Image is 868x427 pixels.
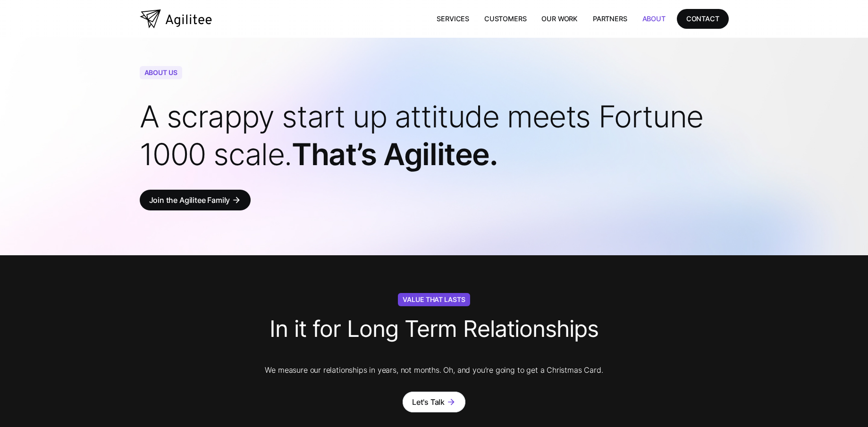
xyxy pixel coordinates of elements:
a: About [635,9,673,28]
div: arrow_forward [232,195,241,205]
div: CONTACT [686,13,719,25]
a: Let's Talkarrow_forward [403,392,465,412]
div: About Us [140,66,182,79]
h3: In it for Long Term Relationships [270,308,598,354]
a: Join the Agilitee Familyarrow_forward [140,190,251,210]
a: home [140,9,212,28]
div: Value That Lasts [398,293,470,306]
span: A scrappy start up attitude meets Fortune 1000 scale. [140,98,703,172]
a: Services [429,9,477,28]
div: Let's Talk [412,395,445,409]
a: Customers [477,9,534,28]
a: Our Work [534,9,585,28]
a: Partners [585,9,635,28]
a: CONTACT [677,9,729,28]
div: arrow_forward [447,397,456,407]
div: Join the Agilitee Family [149,193,230,207]
p: We measure our relationships in years, not months. Oh, and you’re going to get a Christmas Card. [213,363,655,377]
h1: That’s Agilitee. [140,98,729,173]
